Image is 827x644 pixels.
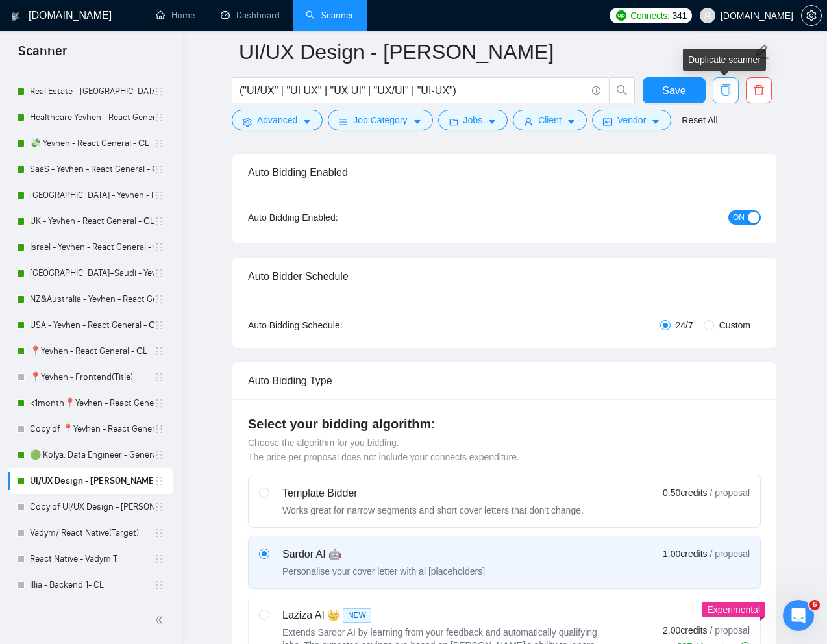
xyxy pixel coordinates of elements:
[282,504,584,517] div: Works great for narrow segments and short cover letters that don't change.
[154,528,164,538] span: holder
[328,110,432,130] button: barsJob Categorycaret-down
[243,117,252,127] span: setting
[154,450,164,460] span: holder
[663,623,707,638] span: 2.00 credits
[248,415,761,433] h4: Select your bidding algorithm:
[783,600,814,631] iframe: Intercom live chat
[703,11,712,20] span: user
[753,43,770,60] span: edit
[282,486,584,501] div: Template Bidder
[248,210,419,225] div: Auto Bidding Enabled:
[8,390,173,416] li: <1month📍Yevhen - React General - СL
[449,117,458,127] span: folder
[714,318,756,332] span: Custom
[30,520,154,546] a: Vadym/ React Native(Target)
[257,113,297,127] span: Advanced
[30,182,154,208] a: [GEOGRAPHIC_DATA] - Yevhen - React General - СL
[8,338,173,364] li: 📍Yevhen - React General - СL
[282,608,607,623] div: Laziza AI
[710,624,750,637] span: / proposal
[339,117,348,127] span: bars
[710,547,750,560] span: / proposal
[154,164,164,175] span: holder
[8,42,77,69] span: Scanner
[30,494,154,520] a: Copy of UI/UX Design - [PERSON_NAME]
[8,105,173,130] li: Healthcare Yevhen - React General - СL
[30,208,154,234] a: UK - Yevhen - React General - СL
[154,112,164,123] span: holder
[30,416,154,442] a: Copy of 📍Yevhen - React General - СL
[8,182,173,208] li: Switzerland - Yevhen - React General - СL
[154,216,164,227] span: holder
[30,338,154,364] a: 📍Yevhen - React General - СL
[463,113,483,127] span: Jobs
[8,312,173,338] li: USA - Yevhen - React General - СL
[302,117,312,127] span: caret-down
[8,364,173,390] li: 📍Yevhen - Frontend(Title)
[221,10,280,21] a: dashboardDashboard
[154,138,164,149] span: holder
[643,77,706,103] button: Save
[567,117,576,127] span: caret-down
[801,10,822,21] a: setting
[154,613,167,626] span: double-left
[538,113,562,127] span: Client
[524,117,533,127] span: user
[809,600,820,610] span: 6
[30,572,154,598] a: Illia - Backend 1- CL
[30,468,154,494] a: UI/UX Design - [PERSON_NAME]
[413,117,422,127] span: caret-down
[616,10,626,21] img: upwork-logo.png
[30,312,154,338] a: USA - Yevhen - React General - СL
[154,476,164,486] span: holder
[154,346,164,356] span: holder
[617,113,646,127] span: Vendor
[651,117,660,127] span: caret-down
[154,554,164,564] span: holder
[30,130,154,156] a: 💸 Yevhen - React General - СL
[682,113,717,127] a: Reset All
[154,580,164,590] span: holder
[343,608,371,623] span: NEW
[248,154,761,191] div: Auto Bidding Enabled
[8,130,173,156] li: 💸 Yevhen - React General - СL
[8,260,173,286] li: UAE+Saudi - Yevhen - React General - СL
[8,468,173,494] li: UI/UX Design - Mariana Derevianko
[327,608,340,623] span: 👑
[8,520,173,546] li: Vadym/ React Native(Target)
[248,438,519,462] span: Choose the algorithm for you bidding. The price per proposal does not include your connects expen...
[746,77,772,103] button: delete
[30,390,154,416] a: <1month📍Yevhen - React General - СL
[8,79,173,105] li: Real Estate - Yevhen - React General - СL
[8,442,173,468] li: 🟢 Kolya. Data Engineer - General
[248,318,419,332] div: Auto Bidding Schedule:
[240,82,586,99] input: Search Freelance Jobs...
[30,156,154,182] a: SaaS - Yevhen - React General - СL
[8,546,173,572] li: React Native - Vadym T
[154,268,164,279] span: holder
[154,502,164,512] span: holder
[713,84,738,96] span: copy
[663,486,707,500] span: 0.50 credits
[592,110,671,130] button: idcardVendorcaret-down
[30,260,154,286] a: [GEOGRAPHIC_DATA]+Saudi - Yevhen - React General - СL
[282,565,485,578] div: Personalise your cover letter with ai [placeholders]
[239,36,750,68] input: Scanner name...
[673,8,687,23] span: 341
[154,372,164,382] span: holder
[154,294,164,304] span: holder
[801,5,822,26] button: setting
[438,110,508,130] button: folderJobscaret-down
[8,494,173,520] li: Copy of UI/UX Design - Mariana Derevianko
[282,547,485,562] div: Sardor AI 🤖
[30,442,154,468] a: 🟢 Kolya. Data Engineer - General
[710,486,750,499] span: / proposal
[8,156,173,182] li: SaaS - Yevhen - React General - СL
[8,416,173,442] li: Copy of 📍Yevhen - React General - СL
[8,572,173,598] li: Illia - Backend 1- CL
[30,234,154,260] a: Israel - Yevhen - React General - СL
[488,117,497,127] span: caret-down
[353,113,407,127] span: Job Category
[713,77,739,103] button: copy
[154,86,164,97] span: holder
